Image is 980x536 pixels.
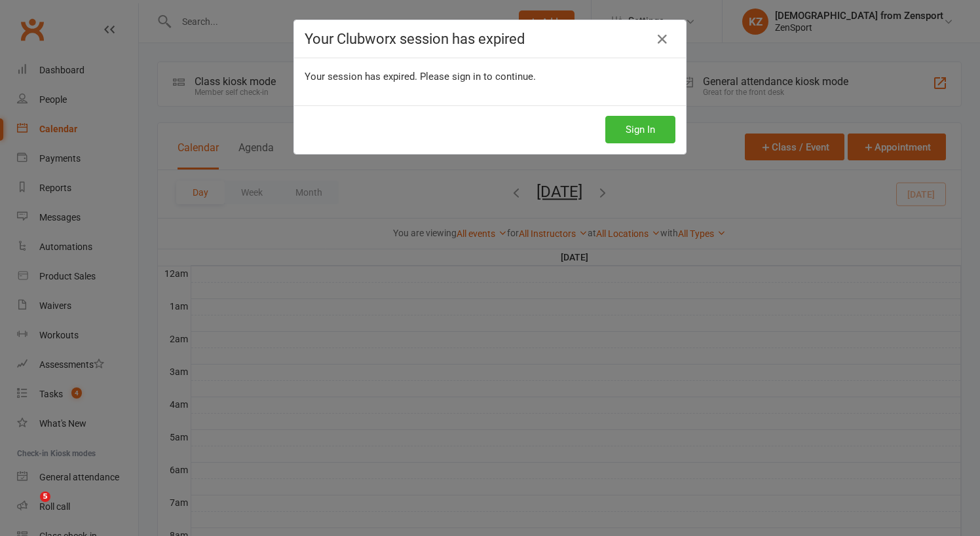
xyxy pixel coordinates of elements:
[652,29,673,50] a: Close
[305,31,675,47] h4: Your Clubworx session has expired
[40,491,50,502] span: 5
[605,116,675,143] button: Sign In
[305,71,536,82] span: Your session has expired. Please sign in to continue.
[13,491,45,523] iframe: Intercom live chat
